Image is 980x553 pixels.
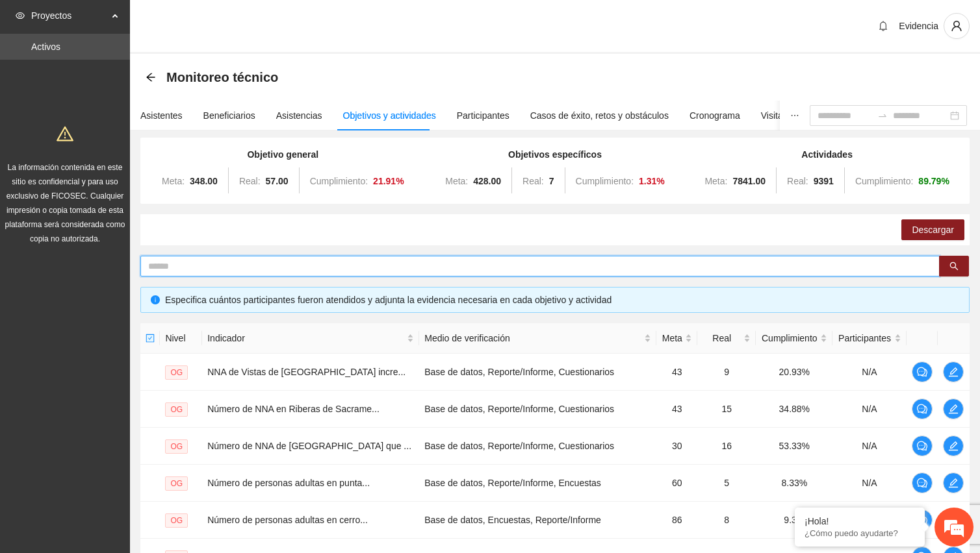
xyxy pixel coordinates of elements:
[165,402,188,417] span: OG
[419,502,656,539] td: Base de datos, Encuestas, Reporte/Informe
[445,176,468,186] span: Meta:
[912,436,933,456] button: comment
[207,478,370,488] span: Número de personas adultas en punta...
[756,465,832,502] td: 8.33%
[165,439,188,454] span: OG
[697,354,756,391] td: 9
[310,176,368,186] span: Cumplimiento:
[213,6,244,38] div: Minimizar ventana de chat en vivo
[165,293,959,307] div: Especifica cuántos participantes fueron atendidos y adjunta la evidencia necesaria en cada objeti...
[944,441,963,451] span: edit
[508,149,602,160] strong: Objetivos específicos
[780,101,810,130] button: ellipsis
[912,473,933,493] button: comment
[939,256,969,276] button: search
[877,110,888,121] span: swap-right
[207,404,380,414] span: Número de NNA en Riberas de Sacrame...
[276,108,322,123] div: Asistencias
[697,502,756,539] td: 8
[166,67,278,88] span: Monitoreo técnico
[203,108,255,123] div: Beneficiarios
[207,331,404,345] span: Indicador
[832,354,906,391] td: N/A
[697,465,756,502] td: 5
[832,391,906,428] td: N/A
[943,399,964,419] button: edit
[761,331,818,345] span: Cumplimiento
[656,323,697,354] th: Meta
[912,223,954,237] span: Descargar
[656,428,697,465] td: 30
[239,176,261,186] span: Real:
[419,465,656,502] td: Base de datos, Reporte/Informe, Encuestas
[855,176,913,186] span: Cumplimiento:
[912,399,933,419] button: comment
[814,176,834,186] strong: 9391
[522,176,544,186] span: Real:
[151,295,160,304] span: info-circle
[944,13,970,39] button: user
[6,354,248,400] textarea: Escriba su mensaje y pulse “Intro”
[146,72,156,83] div: Back
[873,21,893,31] span: bell
[943,436,964,456] button: edit
[832,465,906,502] td: N/A
[703,331,741,345] span: Real
[207,515,368,525] span: Número de personas adultas en cerro...
[832,502,906,539] td: N/A
[787,176,808,186] span: Real:
[146,334,155,343] span: check-square
[949,262,959,272] span: search
[756,428,832,465] td: 53.33%
[838,331,891,345] span: Participantes
[31,3,108,29] span: Proyectos
[576,176,634,186] span: Cumplimiento:
[697,323,756,354] th: Real
[16,11,25,20] span: eye
[918,176,949,186] strong: 89.79 %
[160,323,202,354] th: Nivel
[343,108,436,123] div: Objetivos y actividades
[207,441,411,451] span: Número de NNA de [GEOGRAPHIC_DATA] que ...
[202,323,419,354] th: Indicador
[419,323,656,354] th: Medio de verificación
[877,110,888,121] span: to
[165,476,188,491] span: OG
[756,323,832,354] th: Cumplimiento
[419,391,656,428] td: Base de datos, Reporte/Informe, Cuestionarios
[5,163,125,243] span: La información contenida en este sitio es confidencial y para uso exclusivo de FICOSEC. Cualquier...
[761,108,883,123] div: Visita de campo y entregables
[704,176,727,186] span: Meta:
[656,391,697,428] td: 43
[419,428,656,465] td: Base de datos, Reporte/Informe, Cuestionarios
[549,176,554,186] strong: 7
[832,428,906,465] td: N/A
[57,125,73,142] span: warning
[530,108,669,123] div: Casos de éxito, retos y obstáculos
[873,16,894,36] button: bell
[790,111,799,120] span: ellipsis
[662,331,682,345] span: Meta
[805,516,915,526] div: ¡Hola!
[944,404,963,414] span: edit
[457,108,509,123] div: Participantes
[901,219,964,240] button: Descargar
[944,20,969,32] span: user
[756,502,832,539] td: 9.3%
[899,21,938,31] span: Evidencia
[140,108,183,123] div: Asistentes
[697,428,756,465] td: 16
[656,354,697,391] td: 43
[801,149,853,160] strong: Actividades
[419,354,656,391] td: Base de datos, Reporte/Informe, Cuestionarios
[190,176,218,186] strong: 348.00
[424,331,641,345] span: Medio de verificación
[146,72,156,82] span: arrow-left
[943,362,964,382] button: edit
[373,176,404,186] strong: 21.91 %
[165,513,188,528] span: OG
[656,502,697,539] td: 86
[162,176,185,186] span: Meta:
[912,362,933,382] button: comment
[68,66,218,83] div: Chatee con nosotros ahora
